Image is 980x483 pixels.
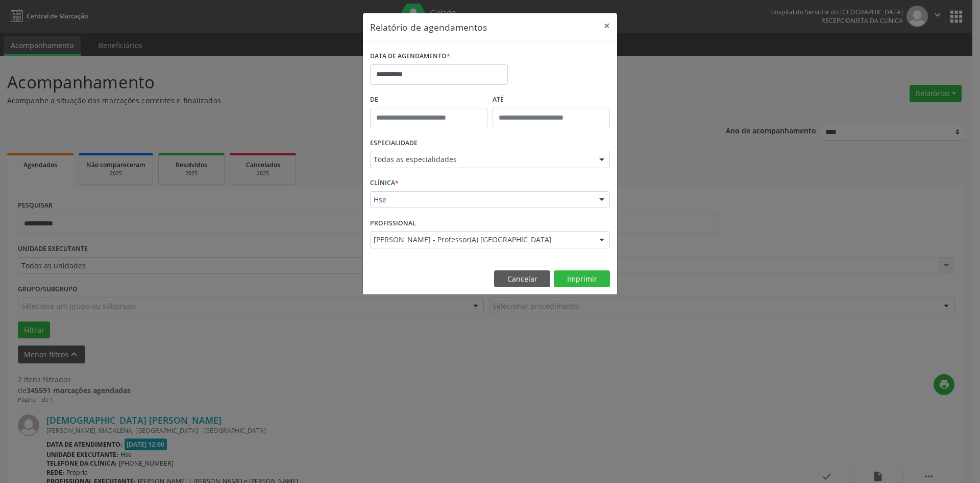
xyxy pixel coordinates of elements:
[370,20,487,34] h5: Relatório de agendamentos
[597,13,617,38] button: Close
[370,215,416,231] label: PROFISSIONAL
[374,235,589,245] span: [PERSON_NAME] - Professor(A) [GEOGRAPHIC_DATA]
[370,49,450,64] label: DATA DE AGENDAMENTO
[370,92,487,108] label: De
[374,154,589,165] span: Todas as especialidades
[370,175,399,191] label: CLÍNICA
[493,92,610,108] label: ATÉ
[554,270,610,288] button: Imprimir
[370,135,418,151] label: ESPECIALIDADE
[494,270,550,288] button: Cancelar
[374,195,589,205] span: Hse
